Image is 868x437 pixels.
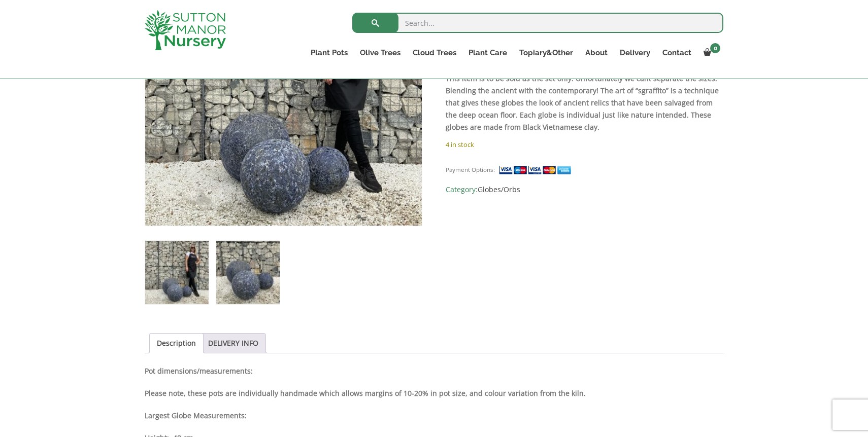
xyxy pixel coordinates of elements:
img: The Nam Dinh Atlantis Shades Of Ocean Blue Sphere/Orbs Set Of 3 - Image 2 [216,241,280,304]
img: logo [145,10,226,50]
img: The Nam Dinh Atlantis Shades Of Ocean Blue Sphere/Orbs Set Of 3 [145,241,209,304]
a: Contact [656,46,697,60]
a: Cloud Trees [407,46,462,60]
a: Description [157,334,196,353]
a: Plant Pots [305,46,354,60]
strong: Largest Globe Measurements: [145,411,247,420]
a: 0 [697,46,723,60]
a: DELIVERY INFO [208,334,258,353]
a: Globes/Orbs [478,185,520,194]
a: Plant Care [462,46,513,60]
p: 4 in stock [446,138,723,151]
a: Delivery [614,46,656,60]
strong: Pot dimensions/measurements: [145,366,253,376]
a: About [579,46,614,60]
a: Topiary&Other [513,46,579,60]
span: Category: [446,184,723,196]
img: payment supported [498,165,575,175]
strong: This item is to be sold as the set only. Unfortunately we cant separate the sizes. Blending the a... [446,74,719,132]
small: Payment Options: [446,166,495,173]
input: Search... [352,13,723,33]
a: Olive Trees [354,46,407,60]
strong: Please note, these pots are individually handmade which allows margins of 10-20% in pot size, and... [145,388,586,398]
span: 0 [710,43,720,53]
